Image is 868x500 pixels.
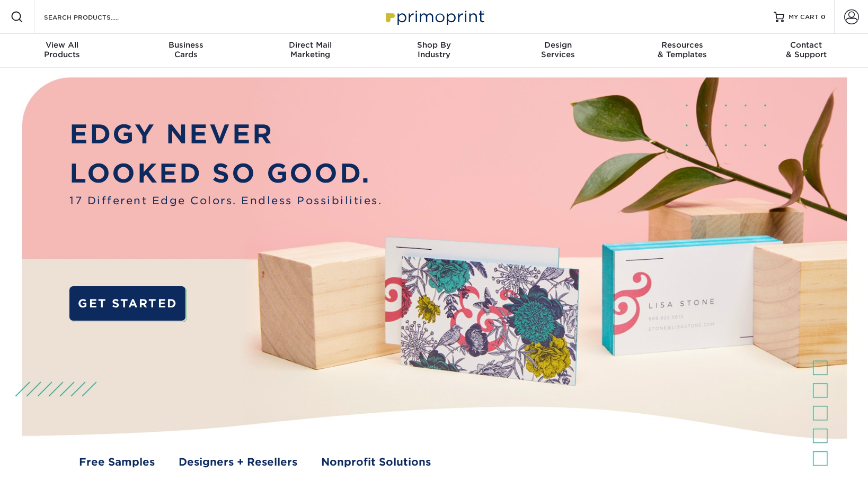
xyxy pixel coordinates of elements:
[179,454,297,470] a: Designers + Resellers
[496,34,620,68] a: DesignServices
[744,40,868,59] div: & Support
[620,40,744,59] div: & Templates
[821,13,826,21] span: 0
[620,40,744,50] span: Resources
[372,40,496,50] span: Shop By
[69,154,382,193] p: LOOKED SO GOOD.
[124,40,248,59] div: Cards
[744,40,868,50] span: Contact
[620,34,744,68] a: Resources& Templates
[248,34,372,68] a: Direct MailMarketing
[372,34,496,68] a: Shop ByIndustry
[496,40,620,50] span: Design
[744,34,868,68] a: Contact& Support
[124,40,248,50] span: Business
[321,454,431,470] a: Nonprofit Solutions
[69,115,382,154] p: EDGY NEVER
[43,11,146,23] input: SEARCH PRODUCTS.....
[79,454,155,470] a: Free Samples
[248,40,372,50] span: Direct Mail
[124,34,248,68] a: BusinessCards
[381,5,487,28] img: Primoprint
[69,193,382,208] span: 17 Different Edge Colors. Endless Possibilities.
[496,40,620,59] div: Services
[789,13,819,22] span: MY CART
[69,286,185,321] a: GET STARTED
[372,40,496,59] div: Industry
[248,40,372,59] div: Marketing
